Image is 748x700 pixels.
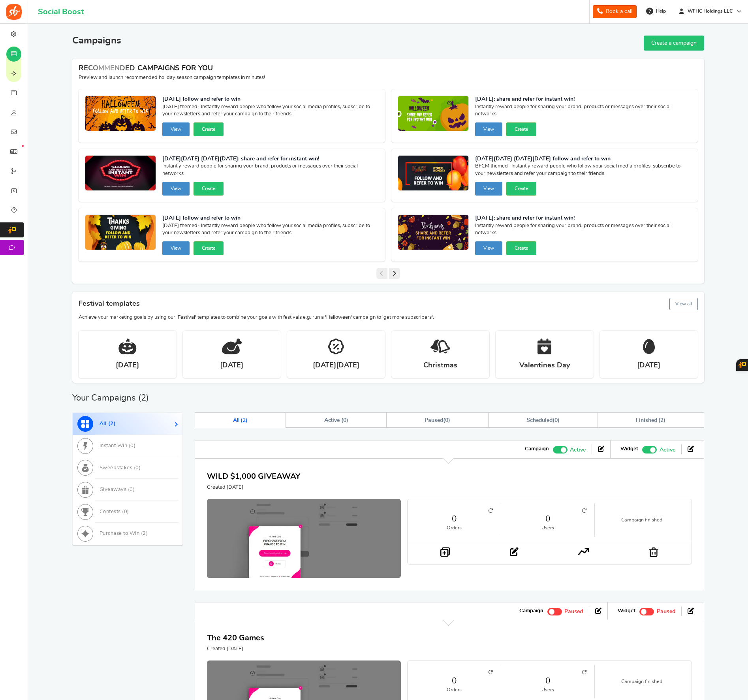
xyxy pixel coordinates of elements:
span: 2 [242,418,246,423]
span: Giveaways ( ) [100,487,135,492]
button: View [475,182,502,196]
span: Paused [425,418,443,423]
span: ( ) [526,418,559,423]
span: Paused [657,609,675,614]
li: Widget activated [612,606,681,616]
button: View [475,241,502,255]
em: New [22,145,24,147]
small: Users [509,525,586,531]
span: Instantly reward people for sharing your brand, products or messages over their social networks [475,222,692,238]
span: [DATE] themed- Instantly reward people who follow your social media profiles, subscribe to your n... [162,103,379,119]
span: All ( ) [100,421,116,426]
span: 0 [445,418,448,423]
li: Widget activated [615,444,681,454]
strong: [DATE] [637,361,660,371]
span: 2 [143,531,146,536]
span: Purchase to Win ( ) [100,531,148,536]
p: Achieve your marketing goals by using our 'Festival' templates to combine your goals with festiva... [79,314,698,321]
strong: Valentines Day [519,361,570,371]
span: Help [654,8,666,15]
small: Campaign finished [603,678,680,685]
strong: Widget [620,446,638,453]
img: Recommended Campaigns [398,96,468,132]
span: 0 [135,465,139,470]
span: Contests ( ) [100,509,129,514]
strong: [DATE] follow and refer to win [162,215,379,222]
h4: RECOMMENDED CAMPAIGNS FOR YOU [79,65,698,73]
span: ( ) [425,418,450,423]
a: 0 [415,675,493,687]
small: Orders [415,687,493,693]
a: 0 [509,513,586,525]
span: BFCM themed- Instantly reward people who follow your social media profiles, subscribe to your new... [475,163,692,179]
small: Users [509,687,586,693]
strong: Campaign [519,608,543,615]
h1: Social Boost [38,8,84,16]
span: [DATE] themed- Instantly reward people who follow your social media profiles, subscribe to your n... [162,222,379,238]
strong: [DATE][DATE] [313,361,359,371]
span: WFHC Holdings LLC [684,8,736,15]
img: Social Boost [6,4,22,20]
button: Create [194,241,224,255]
span: 0 [130,487,133,492]
strong: Widget [618,608,635,615]
span: 0 [554,418,558,423]
button: Create [194,122,224,136]
small: Campaign finished [603,517,680,523]
strong: [DATE][DATE] [DATE][DATE]: share and refer for instant win! [162,155,379,163]
span: Sweepstakes ( ) [100,465,141,470]
span: Instantly reward people for sharing your brand, products or messages over their social networks [475,103,692,119]
strong: [DATE] [116,361,139,371]
h2: Your Campaigns ( ) [72,394,149,402]
button: View [162,241,190,255]
h2: Campaigns [72,36,121,46]
span: Active [660,446,675,454]
strong: Christmas [423,361,457,371]
strong: [DATE][DATE] [DATE][DATE] follow and refer to win [475,155,692,163]
a: 0 [509,675,586,687]
span: Finished ( ) [636,418,665,423]
button: Create [506,182,536,196]
span: 2 [660,418,663,423]
button: View [475,122,502,136]
p: Preview and launch recommended holiday season campaign templates in minutes! [79,74,698,81]
img: Recommended Campaigns [85,96,156,132]
strong: [DATE] [220,361,243,371]
strong: [DATE] follow and refer to win [162,96,379,103]
span: All ( ) [233,418,248,423]
strong: Campaign [525,446,549,453]
p: Created [DATE] [207,645,264,653]
h4: Festival templates [79,296,698,312]
a: Create a campaign [644,36,704,51]
span: Instant Win ( ) [100,443,136,448]
button: Create [194,182,224,196]
small: Orders [415,525,493,531]
span: 2 [141,393,146,402]
img: Recommended Campaigns [398,215,468,250]
a: Book a call [593,5,637,18]
span: 0 [124,509,128,514]
strong: [DATE]: share and refer for instant win! [475,215,692,222]
span: Active ( ) [324,418,349,423]
span: Paused [564,609,583,614]
span: Instantly reward people for sharing your brand, products or messages over their social networks [162,163,379,179]
a: 0 [415,513,493,525]
a: The 420 Games [207,634,264,642]
span: Active [570,446,586,454]
a: Help [643,5,670,17]
button: View all [669,298,698,310]
button: View [162,122,190,136]
span: Scheduled [526,418,553,423]
button: Create [506,241,536,255]
button: View [162,182,190,196]
img: Recommended Campaigns [85,156,156,191]
img: Recommended Campaigns [85,215,156,250]
span: 0 [343,418,346,423]
strong: [DATE]: share and refer for instant win! [475,96,692,103]
button: Create [506,122,536,136]
img: Recommended Campaigns [398,156,468,191]
a: WILD $1,000 GIVEAWAY [207,472,300,480]
p: Created [DATE] [207,484,300,491]
span: 2 [110,421,114,426]
span: 0 [130,443,134,448]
